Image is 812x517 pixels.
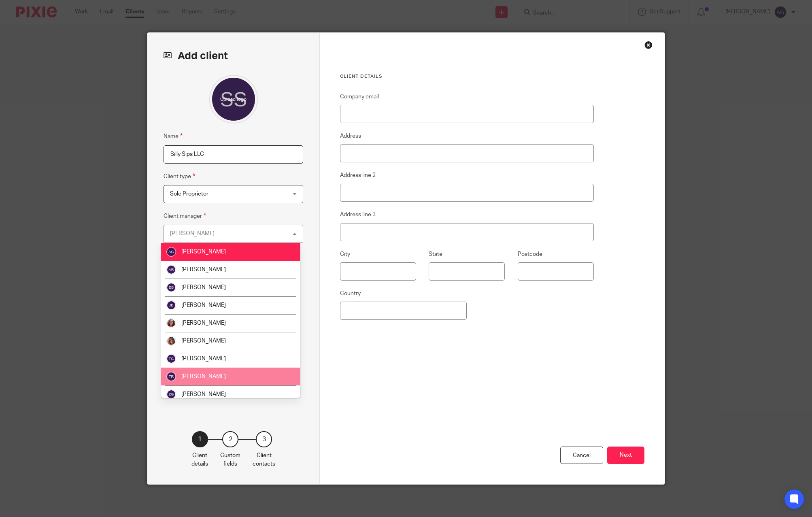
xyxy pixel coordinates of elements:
label: Company email [340,93,379,101]
button: Next [607,447,644,464]
label: Address line 2 [340,171,376,179]
span: [PERSON_NAME] [181,302,226,308]
h3: Client details [340,73,594,80]
span: [PERSON_NAME] [181,374,226,379]
img: svg%3E [166,247,176,257]
div: 3 [256,431,272,447]
p: Custom fields [220,451,240,468]
label: Address line 3 [340,211,376,219]
span: [PERSON_NAME] [181,338,226,344]
h2: Add client [164,49,303,63]
div: Cancel [560,447,603,464]
div: 2 [222,431,238,447]
label: Client manager [164,211,206,221]
label: Country [340,289,361,298]
img: svg%3E [166,372,176,381]
img: svg%3E [166,300,176,310]
label: Name [164,132,183,141]
div: Close this dialog window [644,41,653,49]
p: Client details [191,451,208,468]
img: svg%3E [166,265,176,274]
img: LB%20Reg%20Headshot%208-2-23.jpg [166,318,176,328]
img: Pam%20Photo.jpg [166,336,176,346]
span: [PERSON_NAME] [181,267,226,272]
label: State [429,250,442,258]
div: [PERSON_NAME] [170,231,215,236]
label: City [340,250,350,258]
span: [PERSON_NAME] [181,391,226,397]
span: [PERSON_NAME] [181,249,226,255]
img: svg%3E [166,389,176,399]
span: Sole Proprietor [170,191,208,197]
div: 1 [192,431,208,447]
img: svg%3E [166,283,176,292]
label: Address [340,132,361,140]
p: Client contacts [253,451,275,468]
span: [PERSON_NAME] [181,356,226,362]
img: svg%3E [166,354,176,364]
span: [PERSON_NAME] [181,320,226,326]
span: [PERSON_NAME] [181,285,226,290]
label: Client type [164,172,195,181]
label: Postcode [518,250,542,258]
